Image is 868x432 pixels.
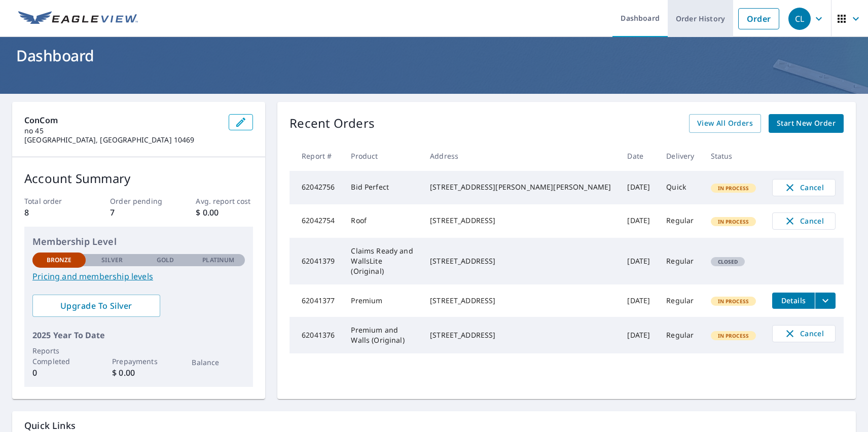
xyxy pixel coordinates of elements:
td: [DATE] [619,171,658,204]
td: 62042756 [290,171,343,204]
span: View All Orders [697,117,753,130]
span: In Process [712,298,755,305]
td: 62042754 [290,204,343,238]
span: Cancel [783,328,825,340]
p: Balance [192,357,245,368]
div: [STREET_ADDRESS] [430,215,611,226]
div: [STREET_ADDRESS] [430,256,611,266]
span: Start New Order [777,117,836,130]
td: Regular [658,204,702,238]
td: Premium [343,284,422,317]
p: Silver [101,256,123,265]
button: detailsBtn-62041377 [772,293,815,309]
td: [DATE] [619,317,658,353]
div: [STREET_ADDRESS][PERSON_NAME][PERSON_NAME] [430,182,611,192]
button: Cancel [772,325,836,342]
p: Bronze [47,256,72,265]
img: EV Logo [18,11,138,26]
button: Cancel [772,212,836,230]
td: Roof [343,204,422,238]
p: Order pending [110,196,167,206]
span: In Process [712,185,755,192]
td: 62041379 [290,238,343,284]
span: Cancel [783,182,825,194]
span: In Process [712,332,755,339]
th: Address [422,141,619,171]
div: [STREET_ADDRESS] [430,330,611,340]
button: filesDropdownBtn-62041377 [815,293,836,309]
div: [STREET_ADDRESS] [430,296,611,306]
td: Regular [658,284,702,317]
a: Pricing and membership levels [32,270,245,282]
p: Reports Completed [32,345,86,367]
p: Recent Orders [290,114,375,133]
td: [DATE] [619,204,658,238]
p: Membership Level [32,235,245,248]
p: no 45 [24,126,221,135]
p: $ 0.00 [112,367,165,379]
td: 62041376 [290,317,343,353]
a: View All Orders [689,114,761,133]
span: Closed [712,258,744,265]
p: Platinum [202,256,234,265]
td: Premium and Walls (Original) [343,317,422,353]
td: [DATE] [619,284,658,317]
th: Product [343,141,422,171]
p: Quick Links [24,419,844,432]
span: In Process [712,218,755,225]
p: $ 0.00 [196,206,253,219]
p: Gold [157,256,174,265]
p: Prepayments [112,356,165,367]
th: Date [619,141,658,171]
span: Cancel [783,215,825,227]
td: Quick [658,171,702,204]
p: 8 [24,206,82,219]
p: 2025 Year To Date [32,329,245,341]
p: [GEOGRAPHIC_DATA], [GEOGRAPHIC_DATA] 10469 [24,135,221,145]
a: Start New Order [769,114,844,133]
p: Avg. report cost [196,196,253,206]
td: Regular [658,317,702,353]
p: 7 [110,206,167,219]
td: Claims Ready and WallsLite (Original) [343,238,422,284]
td: [DATE] [619,238,658,284]
h1: Dashboard [12,45,856,66]
p: 0 [32,367,86,379]
div: CL [788,8,811,30]
a: Order [738,8,779,29]
p: ConCom [24,114,221,126]
th: Delivery [658,141,702,171]
p: Total order [24,196,82,206]
th: Report # [290,141,343,171]
button: Cancel [772,179,836,196]
a: Upgrade To Silver [32,295,160,317]
td: 62041377 [290,284,343,317]
td: Bid Perfect [343,171,422,204]
th: Status [703,141,765,171]
span: Upgrade To Silver [41,300,152,311]
span: Details [778,296,809,305]
p: Account Summary [24,169,253,188]
td: Regular [658,238,702,284]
